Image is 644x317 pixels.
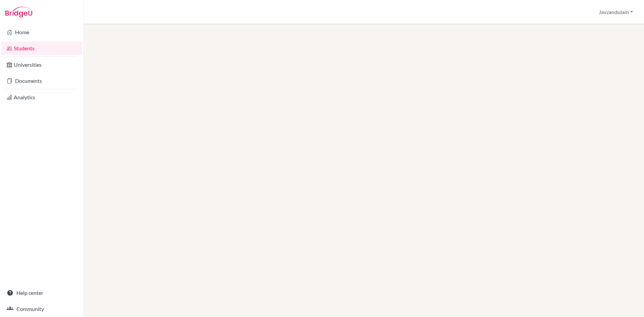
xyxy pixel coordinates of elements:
[1,302,82,316] a: Community
[1,74,82,88] a: Documents
[1,91,82,104] a: Analytics
[5,7,32,17] img: Bridge-U
[1,286,82,300] a: Help center
[1,58,82,71] a: Universities
[596,6,636,18] button: Javzandulam
[1,42,82,55] a: Students
[1,25,82,39] a: Home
